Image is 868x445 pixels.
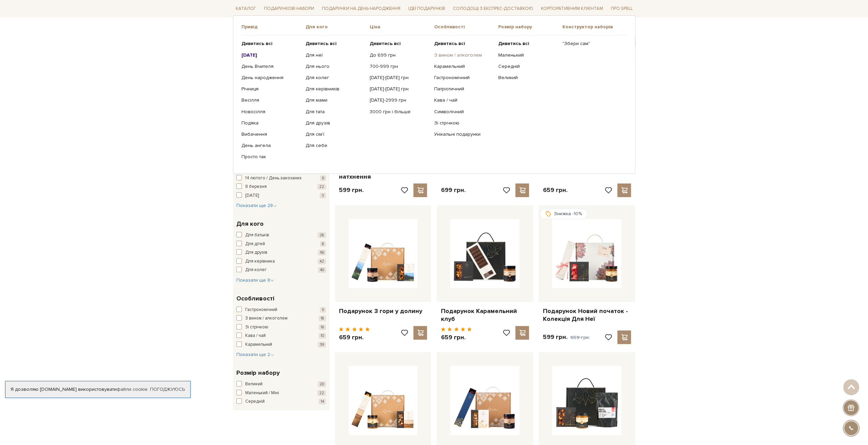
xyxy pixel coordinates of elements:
button: Для дітей 8 [236,241,326,248]
span: Привід [241,24,306,30]
a: [DATE]-[DATE] грн [370,86,429,92]
a: файли cookie [117,386,148,392]
a: Річниця [241,86,300,92]
button: Для колег 40 [236,267,326,273]
a: Дивитись всі [434,41,493,47]
span: 3 [320,193,326,198]
button: Показати ще 28 [236,202,277,209]
span: 56 [318,250,326,255]
div: Я дозволяю [DOMAIN_NAME] використовувати [5,386,190,392]
button: Гастрономічний 5 [236,307,326,313]
a: День народження [241,75,300,81]
span: Ціна [370,24,434,30]
button: Для друзів 56 [236,249,326,256]
a: Каталог [233,3,259,14]
a: [DATE] [241,52,300,58]
a: Символічний [434,108,493,115]
a: Ідеї подарунків [406,3,448,14]
span: 9 [320,175,326,181]
a: Для керівників [306,86,365,92]
span: З вином / алкоголем [245,315,288,322]
a: День Вчителя [241,63,300,70]
a: Подарунки на День народження [319,3,403,14]
span: Показати ще 8 [236,277,274,283]
span: 5 [320,307,326,313]
button: Кава / чай 10 [236,332,326,339]
span: Для друзів [245,249,267,256]
span: Для батьків [245,232,269,239]
a: Дивитись всі [498,41,557,47]
button: Великий 20 [236,381,326,388]
button: З вином / алкоголем 18 [236,315,326,322]
p: 659 грн. [339,333,370,341]
span: Маленький / Міні [245,390,279,397]
a: День ангела [241,143,300,149]
p: 599 грн. [543,333,590,341]
span: Середній [245,398,265,405]
span: Для кого [236,219,264,228]
p: 699 грн. [441,186,465,194]
span: Показати ще 2 [236,352,274,357]
a: Для себе [306,143,365,149]
a: Погоджуюсь [150,386,185,392]
button: Показати ще 8 [236,277,274,284]
a: [DATE]-[DATE] грн [370,75,429,81]
div: Знижка -10% [540,209,587,219]
span: 8 березня [245,183,267,190]
a: Подарункові набори [261,3,317,14]
span: Розмір набору [498,24,562,30]
b: Дивитись всі [241,41,273,46]
a: Зі стрічкою [434,120,493,126]
span: 8 [320,241,326,247]
span: Карамельний [245,341,272,348]
a: Карамельний [434,63,493,70]
b: Дивитись всі [434,41,465,46]
span: Зі стрічкою [245,324,268,331]
button: 8 березня 22 [236,183,326,190]
a: Маленький [498,52,557,58]
a: До 699 грн [370,52,429,58]
a: Для тата [306,108,365,115]
a: Солодощі з експрес-доставкою [450,3,536,14]
span: 22 [317,184,326,190]
span: 14 лютого / День закоханих [245,175,301,182]
span: Показати ще 28 [236,203,277,208]
a: Подарунок З гори у долину [339,307,427,315]
button: Карамельний 39 [236,341,326,348]
span: 42 [318,258,326,264]
p: 659 грн. [441,333,472,341]
a: Дивитись всі [306,41,365,47]
a: Весілля [241,97,300,103]
a: Середній [498,63,557,70]
a: Подарунок Карамельний клуб [441,307,529,323]
a: Новосілля [241,108,300,115]
a: Дивитись всі [241,41,300,47]
button: Для керівника 42 [236,258,326,265]
span: 18 [319,315,326,321]
span: Особливості [434,24,498,30]
a: Кава / чай [434,97,493,103]
button: Зі стрічкою 16 [236,324,326,331]
span: Для керівника [245,258,275,265]
button: Для батьків 28 [236,232,326,239]
button: Показати ще 2 [236,351,274,358]
button: 14 лютого / День закоханих 9 [236,175,326,182]
span: 28 [318,232,326,238]
a: Гастрономічний [434,75,493,81]
span: Розмір набору [236,368,280,377]
span: Великий [245,381,263,388]
a: Просто так [241,154,300,160]
span: Для дітей [245,241,265,248]
span: Конструктор наборів [562,24,627,30]
p: 599 грн. [339,186,364,194]
a: Для нього [306,63,365,70]
button: [DATE] 3 [236,192,326,199]
b: [DATE] [241,52,257,58]
a: Про Spell [608,3,635,14]
span: 39 [318,342,326,347]
a: Корпоративним клієнтам [538,3,605,14]
span: 16 [319,324,326,330]
a: Унікальні подарунки [434,131,493,137]
b: Дивитись всі [498,41,529,46]
a: Подарунок Новий початок - Колекція Для Неї [543,307,631,323]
